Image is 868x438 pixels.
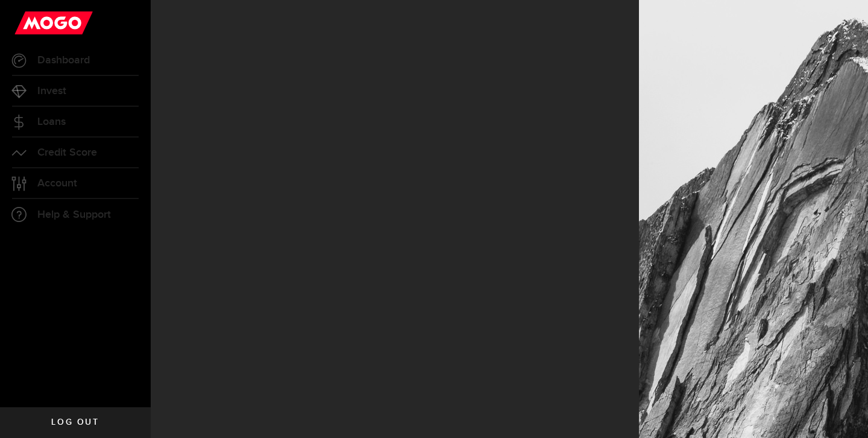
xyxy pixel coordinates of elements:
[37,86,66,97] span: Invest
[37,178,77,189] span: Account
[37,55,90,66] span: Dashboard
[51,418,99,427] span: Log out
[37,147,97,158] span: Credit Score
[37,209,111,220] span: Help & Support
[37,116,66,127] span: Loans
